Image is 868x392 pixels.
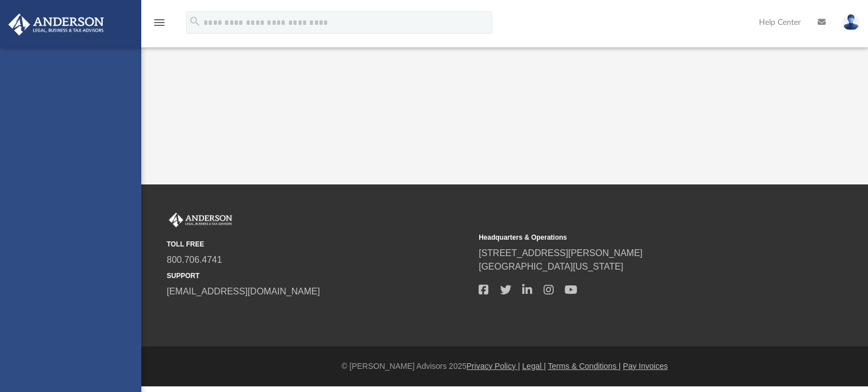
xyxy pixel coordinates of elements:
a: [EMAIL_ADDRESS][DOMAIN_NAME] [167,287,320,296]
a: [STREET_ADDRESS][PERSON_NAME] [479,248,643,258]
a: [GEOGRAPHIC_DATA][US_STATE] [479,262,623,271]
i: menu [153,16,166,29]
small: SUPPORT [167,271,471,281]
img: User Pic [843,14,860,30]
a: 800.706.4741 [167,255,222,265]
small: Headquarters & Operations [479,232,783,243]
img: Anderson Advisors Platinum Portal [5,14,107,36]
a: Pay Invoices [623,362,667,371]
a: menu [153,21,166,29]
a: Terms & Conditions | [548,362,621,371]
div: © [PERSON_NAME] Advisors 2025 [141,360,868,372]
a: Privacy Policy | [467,362,520,371]
i: search [189,15,201,28]
small: TOLL FREE [167,239,471,249]
img: Anderson Advisors Platinum Portal [167,213,235,227]
a: Legal | [522,362,546,371]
